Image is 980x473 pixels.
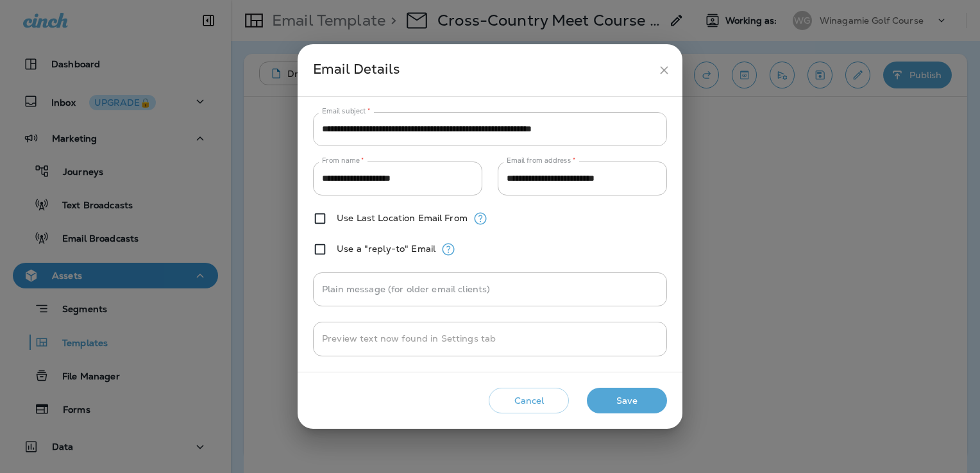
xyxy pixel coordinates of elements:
[507,156,575,165] label: Email from address
[313,58,652,82] div: Email Details
[322,106,371,116] label: Email subject
[652,58,676,82] button: close
[489,388,569,414] button: Cancel
[587,388,667,414] button: Save
[337,213,468,223] label: Use Last Location Email From
[322,156,364,165] label: From name
[337,244,435,254] label: Use a "reply-to" Email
